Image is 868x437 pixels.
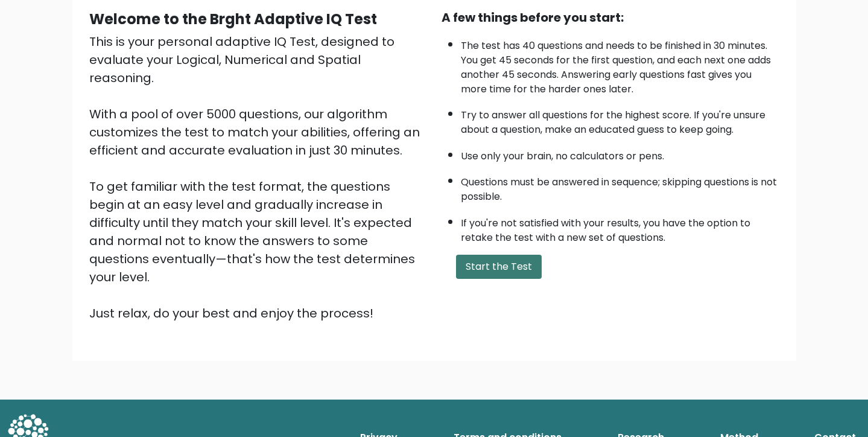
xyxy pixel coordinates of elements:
[461,210,779,245] li: If you're not satisfied with your results, you have the option to retake the test with a new set ...
[442,8,779,27] div: A few things before you start:
[456,255,542,279] button: Start the Test
[89,9,377,29] b: Welcome to the Brght Adaptive IQ Test
[461,169,779,204] li: Questions must be answered in sequence; skipping questions is not possible.
[461,33,779,97] li: The test has 40 questions and needs to be finished in 30 minutes. You get 45 seconds for the firs...
[89,33,427,322] div: This is your personal adaptive IQ Test, designed to evaluate your Logical, Numerical and Spatial ...
[461,102,779,137] li: Try to answer all questions for the highest score. If you're unsure about a question, make an edu...
[461,143,779,164] li: Use only your brain, no calculators or pens.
